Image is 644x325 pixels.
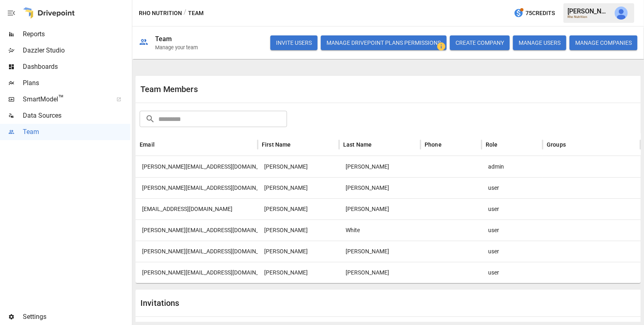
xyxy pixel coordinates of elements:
div: admin [482,156,543,177]
div: Role [486,141,498,148]
div: jane@rhonutrition.com [136,262,258,283]
div: Rho Nutrition [567,15,610,19]
div: alorie1474@gmail.com [136,198,258,220]
div: Invitations [140,298,388,308]
div: Last Name [343,141,372,148]
div: Email [140,141,155,148]
div: Zazvonova [339,262,421,283]
img: Julie Wilton [615,7,628,20]
span: Data Sources [23,111,130,121]
div: Lorie [339,198,421,220]
button: Sort [499,139,510,150]
div: user [482,262,543,283]
button: 75Credits [510,6,558,21]
span: Dashboards [23,62,130,72]
div: jeremy@rhonutrition.com [136,241,258,262]
button: Julie Wilton [610,2,633,24]
div: White [339,220,421,241]
div: Padilla [339,156,421,177]
span: Plans [23,78,130,88]
div: user [482,220,543,241]
div: George [258,156,339,177]
div: First Name [262,141,291,148]
div: / [184,8,186,18]
div: user [482,198,543,220]
button: Sort [442,139,454,150]
div: Jeremy [258,241,339,262]
div: [PERSON_NAME] [567,7,610,15]
button: INVITE USERS [270,35,318,50]
button: Rho Nutrition [139,8,182,18]
div: Team [155,35,172,43]
div: Phone [425,141,442,148]
div: Bishop [339,177,421,198]
span: Team [23,127,130,137]
div: Kaminsky [339,241,421,262]
span: 75 Credits [526,8,555,18]
span: SmartModel [23,94,107,104]
div: user [482,177,543,198]
div: Jane [258,262,339,283]
div: Andre [258,198,339,220]
button: MANAGE COMPANIES [570,35,637,50]
div: ryan@rhonutrition.com [136,177,258,198]
button: Manage Drivepoint Plans Permissions [321,35,447,50]
div: Team Members [140,84,388,94]
span: Settings [23,312,130,322]
div: mellina@rhonutrition.com [136,220,258,241]
div: Groups [547,141,566,148]
div: george@rhonutrition.com [136,156,258,177]
div: user [482,241,543,262]
div: Manage your team [155,44,198,51]
div: Mellina [258,220,339,241]
span: Dazzler Studio [23,46,130,55]
div: Ryan [258,177,339,198]
button: MANAGE USERS [513,35,566,50]
button: CREATE COMPANY [450,35,510,50]
button: Sort [373,139,384,150]
span: Reports [23,29,130,39]
button: Sort [156,139,167,150]
button: Sort [567,139,578,150]
button: Sort [292,139,303,150]
span: ™ [58,93,64,103]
